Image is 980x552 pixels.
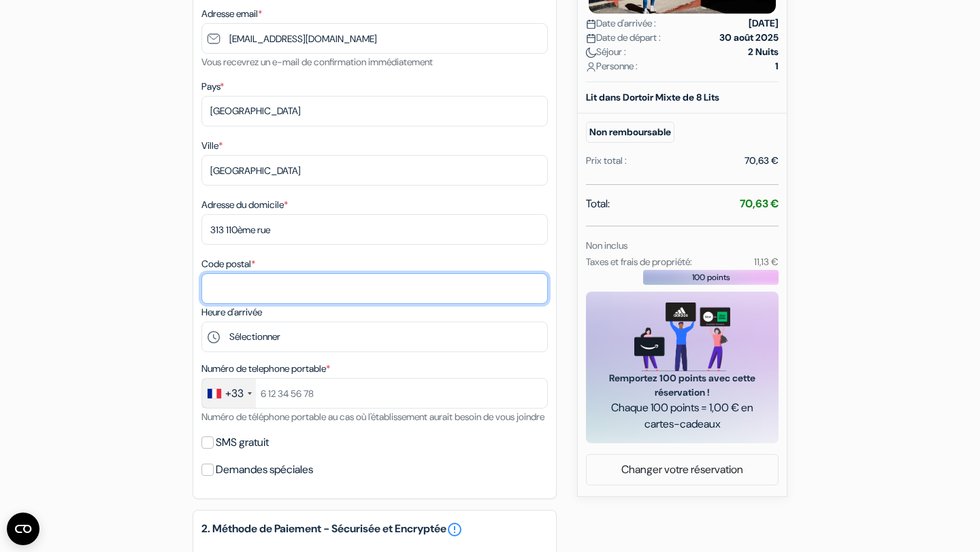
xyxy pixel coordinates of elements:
div: France: +33 [202,379,256,408]
strong: 30 août 2025 [719,31,779,45]
label: Code postal [201,257,255,271]
label: Adresse du domicile [201,198,288,212]
img: moon.svg [586,48,596,58]
button: Ouvrir le widget CMP [7,513,39,545]
img: user_icon.svg [586,62,596,72]
strong: 70,63 € [740,196,779,211]
span: Total: [586,196,610,212]
img: calendar.svg [586,33,596,44]
span: Date de départ : [586,31,661,45]
input: Entrer adresse e-mail [201,23,548,54]
div: +33 [225,385,244,402]
small: Non remboursable [586,122,674,143]
label: Ville [201,139,223,153]
label: Adresse email [201,7,262,21]
small: Non inclus [586,239,627,252]
div: 70,63 € [745,154,779,168]
label: Demandes spéciales [216,460,313,479]
span: Remportez 100 points avec cette réservation ! [602,371,762,400]
span: Date d'arrivée : [586,16,656,31]
h5: 2. Méthode de Paiement - Sécurisée et Encryptée [201,521,548,538]
span: 100 points [692,271,730,283]
small: Taxes et frais de propriété: [586,256,692,268]
input: 6 12 34 56 78 [201,378,548,409]
label: SMS gratuit [216,433,269,452]
div: Prix total : [586,154,627,168]
span: Personne : [586,59,638,73]
small: 11,13 € [754,256,779,268]
small: Vous recevrez un e-mail de confirmation immédiatement [201,56,433,68]
a: Changer votre réservation [587,457,778,483]
img: gift_card_hero_new.png [634,303,730,371]
strong: [DATE] [749,16,779,31]
span: Chaque 100 points = 1,00 € en cartes-cadeaux [602,400,762,432]
span: Séjour : [586,45,626,59]
label: Heure d'arrivée [201,305,262,320]
small: Numéro de téléphone portable au cas où l'établissement aurait besoin de vous joindre [201,411,544,423]
strong: 1 [775,59,779,73]
label: Numéro de telephone portable [201,362,330,376]
strong: 2 Nuits [748,45,779,59]
a: error_outline [446,521,463,538]
b: Lit dans Dortoir Mixte de 8 Lits [586,91,719,103]
label: Pays [201,80,224,94]
img: calendar.svg [586,19,596,29]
